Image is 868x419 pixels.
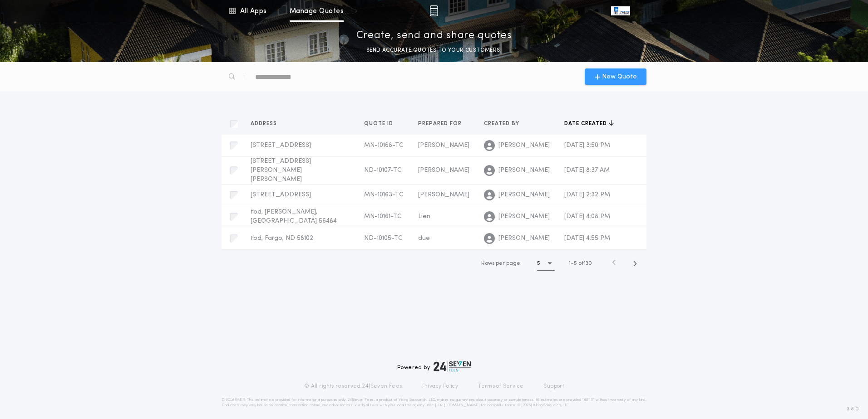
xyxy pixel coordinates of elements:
span: ND-10105-TC [364,235,403,242]
span: [PERSON_NAME] [498,141,550,150]
button: New Quote [585,68,646,85]
span: [PERSON_NAME] [418,191,469,198]
a: Support [543,383,564,390]
span: MN-10168-TC [364,142,404,149]
span: New Quote [602,72,637,82]
span: 5 [574,261,577,266]
span: [DATE] 4:55 PM [564,235,610,242]
button: Quote ID [364,119,400,128]
span: Date created [564,120,609,127]
button: Address [251,119,284,128]
h1: 5 [537,259,540,268]
img: logo [434,361,471,372]
p: DISCLAIMER: This estimate is provided for informational purposes only. 24|Seven Fees, a product o... [222,397,646,408]
span: Address [251,120,279,127]
span: tbd, Fargo, ND 58102 [251,235,313,242]
a: Privacy Policy [422,383,459,390]
p: Create, send and share quotes [356,29,512,43]
span: [PERSON_NAME] [418,167,469,174]
span: [DATE] 3:50 PM [564,142,610,149]
a: Terms of Service [478,383,523,390]
span: [STREET_ADDRESS] [251,142,311,149]
p: © All rights reserved. 24|Seven Fees [304,383,402,390]
span: [STREET_ADDRESS] [251,191,311,198]
p: SEND ACCURATE QUOTES TO YOUR CUSTOMERS. [366,46,502,55]
span: [PERSON_NAME] [498,212,550,221]
span: [DATE] 2:32 PM [564,191,610,198]
img: vs-icon [611,6,630,15]
span: due [418,235,430,242]
span: of 130 [578,259,592,268]
div: Powered by [397,361,471,372]
span: [PERSON_NAME] [498,166,550,175]
span: Lien [418,213,430,220]
span: tbd, [PERSON_NAME], [GEOGRAPHIC_DATA] 56484 [251,209,337,224]
span: ND-10107-TC [364,167,402,174]
span: Created by [484,120,521,127]
button: 5 [537,256,555,271]
button: Date created [564,119,614,128]
button: Created by [484,119,526,128]
a: [URL][DOMAIN_NAME] [435,404,480,407]
img: img [429,5,438,16]
span: [STREET_ADDRESS][PERSON_NAME][PERSON_NAME] [251,158,311,183]
span: 1 [569,261,571,266]
span: Quote ID [364,120,395,127]
span: 3.8.0 [847,405,859,413]
span: [PERSON_NAME] [418,142,469,149]
span: Prepared for [418,120,464,127]
span: MN-10163-TC [364,191,404,198]
span: Rows per page: [481,261,522,266]
span: [DATE] 4:08 PM [564,213,610,220]
span: MN-10161-TC [364,213,402,220]
span: [PERSON_NAME] [498,190,550,200]
span: [DATE] 8:37 AM [564,167,610,174]
span: [PERSON_NAME] [498,234,550,243]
